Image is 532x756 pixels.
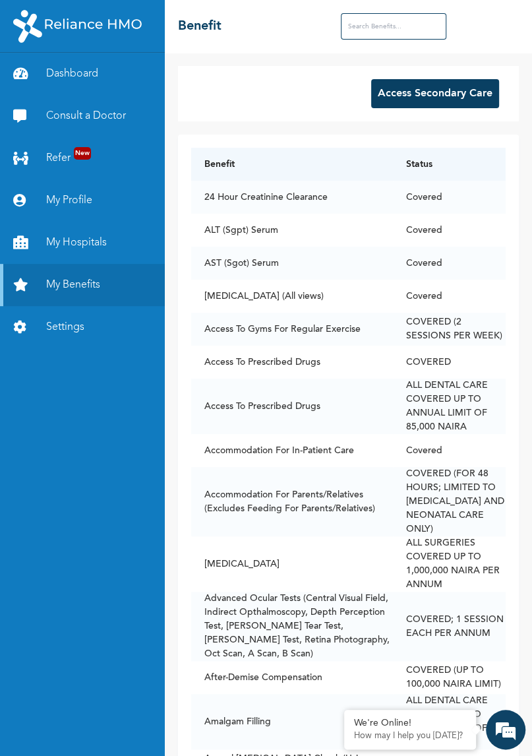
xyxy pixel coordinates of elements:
td: AST (Sgot) Serum [191,247,393,280]
td: [MEDICAL_DATA] (All views) [191,280,393,313]
img: RelianceHMO's Logo [13,10,142,43]
div: We're Online! [354,718,466,729]
button: Access Secondary Care [371,79,499,108]
td: ALL DENTAL CARE COVERED UP TO ANNUAL LIMIT OF 85,000 NAIRA [393,379,506,434]
td: After-Demise Compensation [191,661,393,694]
td: Amalgam Filling [191,694,393,749]
td: COVERED (FOR 48 HOURS; LIMITED TO [MEDICAL_DATA] AND NEONATAL CARE ONLY) [393,467,506,536]
th: Benefit [191,148,393,181]
p: How may I help you today? [354,731,466,741]
td: Covered [393,181,506,214]
span: New [74,147,91,160]
td: Covered [393,434,506,467]
td: Covered [393,247,506,280]
td: Access To Prescribed Drugs [191,379,393,434]
td: Covered [393,280,506,313]
h2: Benefit [178,16,222,36]
td: COVERED (2 SESSIONS PER WEEK) [393,313,506,346]
td: [MEDICAL_DATA] [191,536,393,592]
td: Accommodation For In-Patient Care [191,434,393,467]
td: COVERED; 1 SESSION EACH PER ANNUM [393,592,506,661]
td: ALL SURGERIES COVERED UP TO 1,000,000 NAIRA PER ANNUM [393,536,506,592]
th: Status [393,148,506,181]
td: COVERED (UP TO 100,000 NAIRA LIMIT) [393,661,506,694]
td: Access To Gyms For Regular Exercise [191,313,393,346]
td: Covered [393,214,506,247]
td: 24 Hour Creatinine Clearance [191,181,393,214]
input: Search Benefits... [341,13,446,40]
td: Accommodation For Parents/Relatives (Excludes Feeding For Parents/Relatives) [191,467,393,536]
td: ALT (Sgpt) Serum [191,214,393,247]
td: Advanced Ocular Tests (Central Visual Field, Indirect Opthalmoscopy, Depth Perception Test, [PERS... [191,592,393,661]
td: COVERED [393,346,506,379]
td: Access To Prescribed Drugs [191,346,393,379]
td: ALL DENTAL CARE COVERED UP TO ANNUAL LIMIT OF 85,000 NAIRA [393,694,506,749]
